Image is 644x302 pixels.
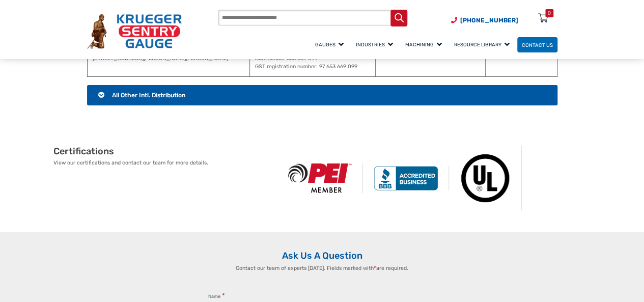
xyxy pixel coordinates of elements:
span: [PHONE_NUMBER] [460,17,518,24]
span: Gauges [315,42,344,47]
span: Contact Us [522,42,553,47]
legend: Name [208,292,225,300]
a: Contact Us [517,37,557,53]
a: Resource Library [450,36,517,53]
p: Contact our team of experts [DATE]. Fields marked with are required. [198,264,446,272]
span: Industries [356,42,393,47]
h2: Certifications [53,146,277,157]
img: Underwriters Laboratories [449,146,522,210]
a: Gauges [311,36,351,53]
span: All Other Intl. Distribution [112,92,185,99]
span: Machining [405,42,442,47]
img: Krueger Sentry Gauge [87,14,182,49]
img: BBB [363,166,449,190]
h2: Ask Us A Question [87,250,557,262]
a: Industries [351,36,401,53]
a: Machining [401,36,450,53]
img: PEI Member [277,163,363,193]
span: Resource Library [454,42,510,47]
p: View our certifications and contact our team for more details. [53,159,277,167]
a: Phone Number (920) 434-8860 [451,16,518,25]
div: 0 [548,9,551,17]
